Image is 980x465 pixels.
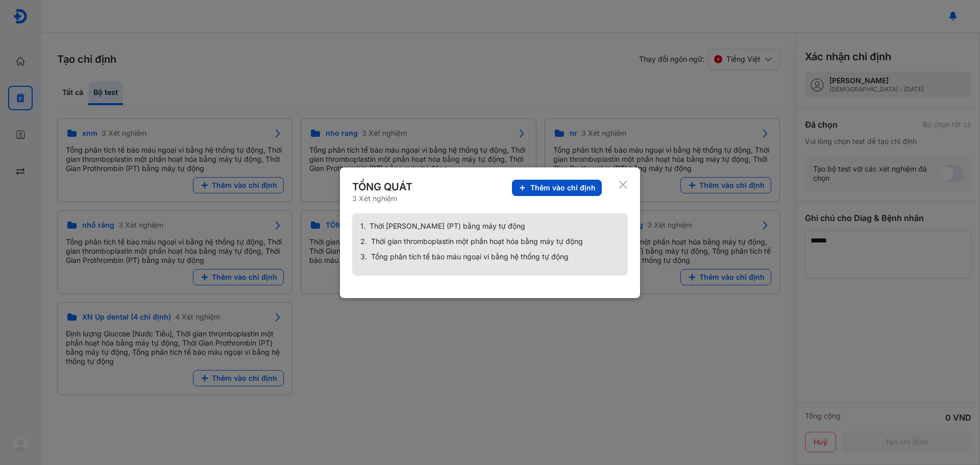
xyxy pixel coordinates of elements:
span: Thêm vào chỉ định [530,183,596,192]
span: Tổng phân tích tế bào máu ngoại vi bằng hệ thống tự động [371,252,569,261]
span: 1. [360,222,365,231]
span: 3. [360,252,367,261]
button: Thêm vào chỉ định [512,180,602,196]
span: 2. [360,237,367,246]
span: Thời gian thromboplastin một phần hoạt hóa bằng máy tự động [371,237,583,246]
div: TỔNG QUÁT [352,180,414,194]
div: 3 Xét nghiệm [352,194,414,203]
span: Thời [PERSON_NAME] (PT) bằng máy tự động [370,222,525,231]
